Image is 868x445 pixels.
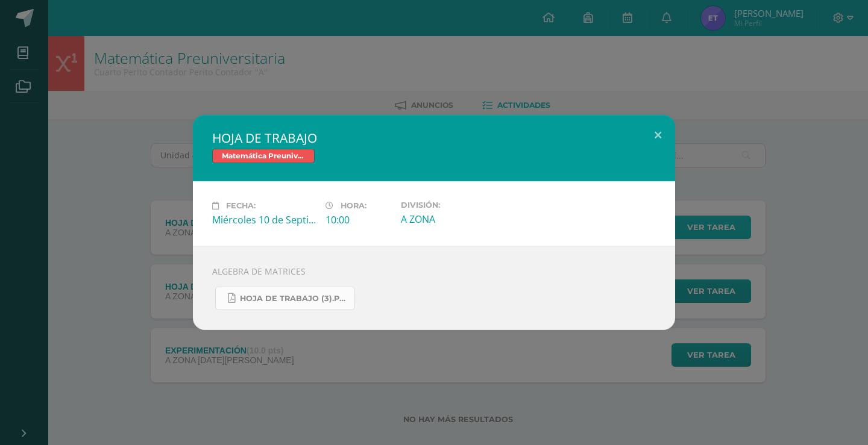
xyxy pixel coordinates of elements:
h2: HOJA DE TRABAJO [212,129,656,146]
div: A ZONA [401,213,505,226]
label: División: [401,201,505,210]
a: HOJA DE TRABAJO (3).pdf [215,287,355,310]
span: Fecha: [226,201,256,210]
span: Matemática Preuniversitaria [212,149,315,163]
span: Hora: [341,201,366,210]
span: HOJA DE TRABAJO (3).pdf [240,294,348,303]
button: Close (Esc) [641,115,675,156]
div: 10:00 [325,213,391,226]
div: ALGEBRA DE MATRICES [193,246,675,330]
div: Miércoles 10 de Septiembre [212,213,316,226]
